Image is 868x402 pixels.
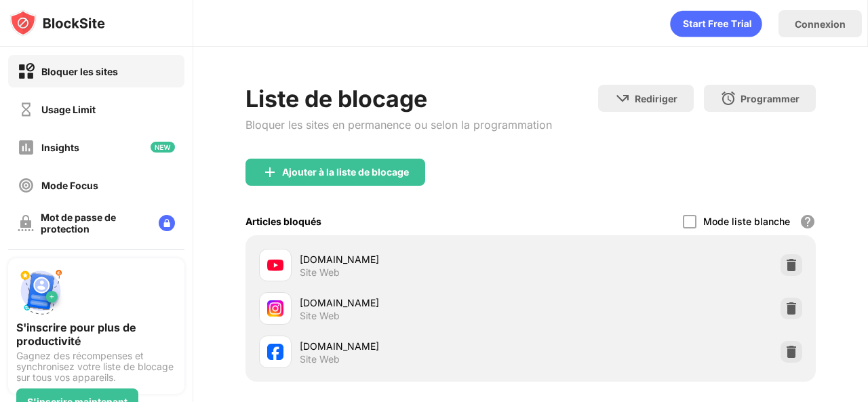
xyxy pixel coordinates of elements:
[18,139,35,156] img: insights-off.svg
[18,63,35,80] img: block-on.svg
[300,296,531,310] div: [DOMAIN_NAME]
[41,66,118,77] div: Bloquer les sites
[18,101,35,118] img: time-usage-off.svg
[670,10,762,37] div: animation
[300,252,531,266] div: [DOMAIN_NAME]
[159,215,175,231] img: lock-menu.svg
[300,353,340,365] div: Site Web
[741,93,800,104] div: Programmer
[151,142,175,153] img: new-icon.svg
[18,177,35,194] img: focus-off.svg
[41,180,98,191] div: Mode Focus
[9,9,105,37] img: logo-blocksite.svg
[300,339,531,353] div: [DOMAIN_NAME]
[300,266,340,279] div: Site Web
[300,310,340,322] div: Site Web
[795,18,846,30] div: Connexion
[267,300,283,317] img: favicons
[16,266,65,315] img: push-signup.svg
[245,216,321,227] div: Articles bloqués
[245,85,552,113] div: Liste de blocage
[16,321,176,348] div: S'inscrire pour plus de productivité
[635,93,677,104] div: Rediriger
[267,257,283,273] img: favicons
[245,118,552,132] div: Bloquer les sites en permanence ou selon la programmation
[267,344,283,360] img: favicons
[16,350,176,383] div: Gagnez des récompenses et synchronisez votre liste de blocage sur tous vos appareils.
[703,216,790,227] div: Mode liste blanche
[282,167,409,178] div: Ajouter à la liste de blocage
[41,142,79,153] div: Insights
[18,215,34,231] img: password-protection-off.svg
[41,212,148,235] div: Mot de passe de protection
[41,104,96,115] div: Usage Limit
